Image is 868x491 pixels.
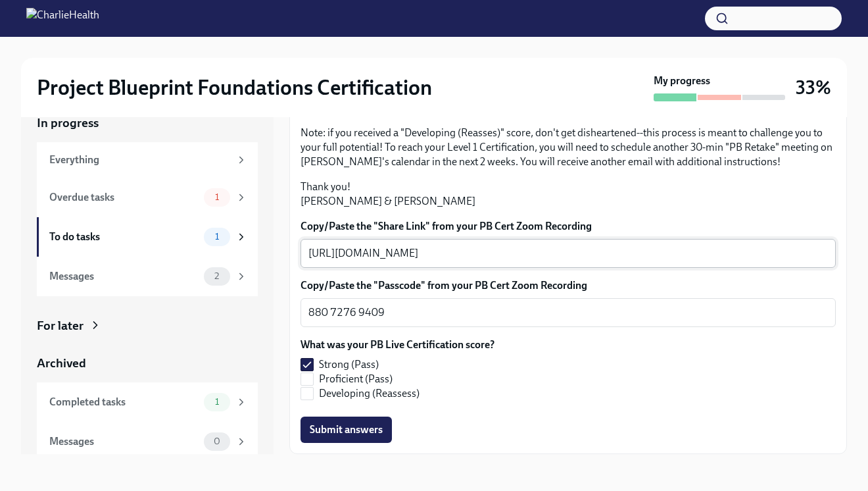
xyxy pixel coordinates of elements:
[207,232,227,242] span: 1
[37,355,258,372] a: Archived
[310,423,383,436] span: Submit answers
[319,372,393,386] span: Proficient (Pass)
[301,180,836,209] p: Thank you! [PERSON_NAME] & [PERSON_NAME]
[308,245,828,261] textarea: [URL][DOMAIN_NAME]
[301,338,494,352] label: What was your PB Live Certification score?
[37,422,258,461] a: Messages0
[37,178,258,217] a: Overdue tasks1
[49,434,199,449] div: Messages
[37,257,258,296] a: Messages2
[301,126,836,169] p: Note: if you received a "Developing (Reasses)" score, don't get disheartened--this process is mea...
[37,382,258,422] a: Completed tasks1
[206,271,227,281] span: 2
[319,357,379,372] span: Strong (Pass)
[654,74,710,88] strong: My progress
[37,142,258,178] a: Everything
[37,115,258,132] a: In progress
[301,278,836,293] label: Copy/Paste the "Passcode" from your PB Cert Zoom Recording
[796,76,831,99] h3: 33%
[319,386,420,401] span: Developing (Reassess)
[308,305,828,321] textarea: 880 7276 9409
[37,217,258,257] a: To do tasks1
[37,317,258,334] a: For later
[26,8,99,29] img: CharlieHealth
[49,269,199,284] div: Messages
[49,230,199,244] div: To do tasks
[49,395,199,409] div: Completed tasks
[49,153,230,167] div: Everything
[207,397,227,407] span: 1
[49,190,199,205] div: Overdue tasks
[207,192,227,202] span: 1
[37,317,84,334] div: For later
[37,74,432,101] h2: Project Blueprint Foundations Certification
[206,436,228,446] span: 0
[301,219,836,234] label: Copy/Paste the "Share Link" from your PB Cert Zoom Recording
[301,417,392,443] button: Submit answers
